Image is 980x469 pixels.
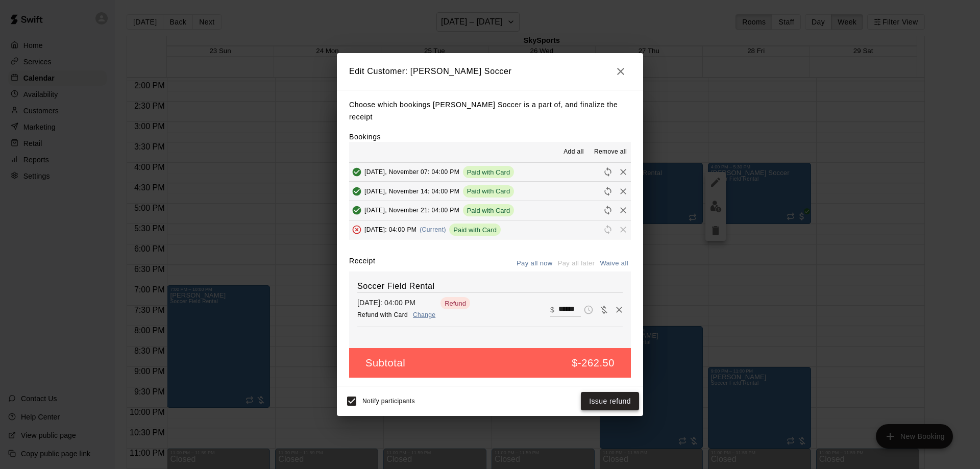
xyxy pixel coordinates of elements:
[616,187,631,194] span: Remove
[600,226,616,233] span: Reschedule
[349,201,631,220] button: Added & Paid[DATE], November 21: 04:00 PMPaid with CardRescheduleRemove
[364,226,416,233] span: [DATE]: 04:00 PM
[597,256,631,271] button: Waive all
[596,305,611,314] span: Waive payment
[463,187,514,195] span: Paid with Card
[349,163,631,182] button: Added & Paid[DATE], November 07: 04:00 PMPaid with CardRescheduleRemove
[600,206,616,214] span: Reschedule
[550,305,554,315] p: $
[449,226,501,234] span: Paid with Card
[420,226,446,233] span: (Current)
[616,168,631,176] span: Remove
[349,220,631,239] button: To be removed[DATE]: 04:00 PM(Current)Paid with CardRescheduleRemove
[600,187,616,194] span: Reschedule
[357,280,623,293] h6: Soccer Field Rental
[365,356,405,370] h5: Subtotal
[563,147,584,157] span: Add all
[463,168,514,176] span: Paid with Card
[611,302,627,317] button: Remove
[349,203,364,218] button: Added & Paid
[616,226,631,233] span: Remove
[357,298,437,308] p: [DATE]: 04:00 PM
[616,206,631,214] span: Remove
[337,53,643,90] h2: Edit Customer: [PERSON_NAME] Soccer
[364,187,459,194] span: [DATE], November 14: 04:00 PM
[364,207,459,214] span: [DATE], November 21: 04:00 PM
[463,207,514,214] span: Paid with Card
[557,144,590,160] button: Add all
[357,311,408,318] span: Refund with Card
[349,133,381,141] label: Bookings
[581,392,639,411] button: Issue refund
[349,256,375,271] label: Receipt
[349,164,364,180] button: Added & Paid
[590,144,631,160] button: Remove all
[440,300,470,307] span: Refund
[581,305,596,314] span: Pay later
[594,147,627,157] span: Remove all
[349,184,364,199] button: Added & Paid
[349,226,364,233] span: To be removed
[572,356,615,370] h5: $-262.50
[514,256,555,271] button: Pay all now
[349,98,631,124] p: Choose which bookings [PERSON_NAME] Soccer is a part of, and finalize the receipt
[408,308,440,323] button: Change
[364,168,459,176] span: [DATE], November 07: 04:00 PM
[600,168,616,176] span: Reschedule
[349,182,631,201] button: Added & Paid[DATE], November 14: 04:00 PMPaid with CardRescheduleRemove
[362,398,415,405] span: Notify participants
